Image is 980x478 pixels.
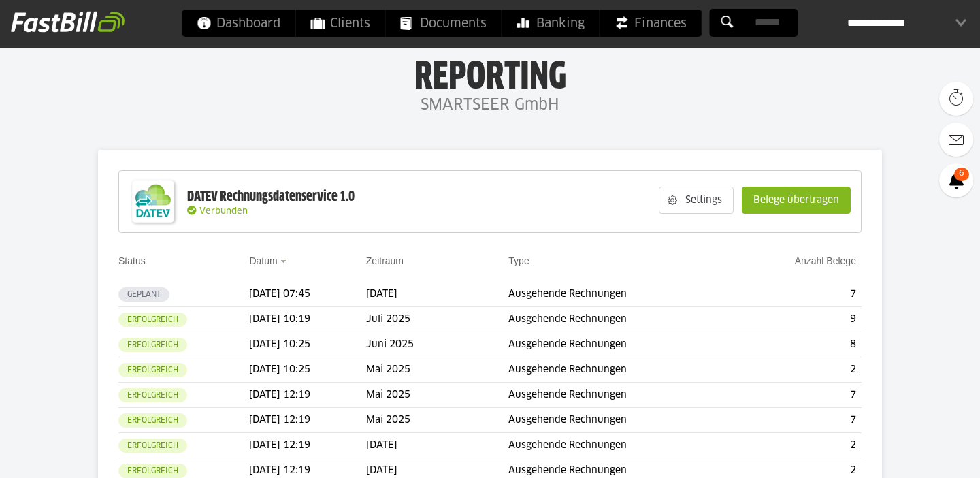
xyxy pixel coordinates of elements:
[311,10,370,37] span: Clients
[508,433,734,458] td: Ausgehende Rechnungen
[508,408,734,433] td: Ausgehende Rechnungen
[366,383,509,408] td: Mai 2025
[508,307,734,332] td: Ausgehende Rechnungen
[366,282,509,307] td: [DATE]
[118,439,187,453] sl-badge: Erfolgreich
[502,10,600,37] a: Banking
[118,338,187,352] sl-badge: Erfolgreich
[508,383,734,408] td: Ausgehende Rechnungen
[366,433,509,458] td: [DATE]
[795,255,856,266] a: Anzahl Belege
[249,255,277,266] a: Datum
[366,357,509,383] td: Mai 2025
[118,313,187,327] sl-badge: Erfolgreich
[742,187,851,214] sl-button: Belege übertragen
[249,433,365,458] td: [DATE] 12:19
[386,10,502,37] a: Documents
[249,383,365,408] td: [DATE] 12:19
[136,57,844,92] h1: Reporting
[600,10,702,37] a: Finances
[118,287,169,302] sl-badge: Geplant
[734,332,862,357] td: 8
[11,11,125,33] img: fastbill_logo_white.png
[366,408,509,433] td: Mai 2025
[249,332,365,357] td: [DATE] 10:25
[249,307,365,332] td: [DATE] 10:19
[199,207,248,216] span: Verbunden
[508,255,529,266] a: Type
[249,408,365,433] td: [DATE] 12:19
[734,357,862,383] td: 2
[118,413,187,428] sl-badge: Erfolgreich
[366,307,509,332] td: Juli 2025
[734,408,862,433] td: 7
[249,282,365,307] td: [DATE] 07:45
[366,332,509,357] td: Juni 2025
[118,464,187,478] sl-badge: Erfolgreich
[954,168,969,181] span: 6
[734,307,862,332] td: 9
[401,10,487,37] span: Documents
[280,260,289,263] img: sort_desc.gif
[508,332,734,357] td: Ausgehende Rechnungen
[734,282,862,307] td: 7
[118,255,146,266] a: Status
[296,10,385,37] a: Clients
[508,282,734,307] td: Ausgehende Rechnungen
[118,363,187,377] sl-badge: Erfolgreich
[249,357,365,383] td: [DATE] 10:25
[517,10,585,37] span: Banking
[734,433,862,458] td: 2
[366,255,404,266] a: Zeitraum
[508,357,734,383] td: Ausgehende Rechnungen
[118,388,187,402] sl-badge: Erfolgreich
[187,188,355,206] div: DATEV Rechnungsdatenservice 1.0
[939,163,973,197] a: 6
[182,10,295,37] a: Dashboard
[126,174,180,229] img: DATEV-Datenservice Logo
[659,187,734,214] sl-button: Settings
[734,383,862,408] td: 7
[615,10,687,37] span: Finances
[197,10,280,37] span: Dashboard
